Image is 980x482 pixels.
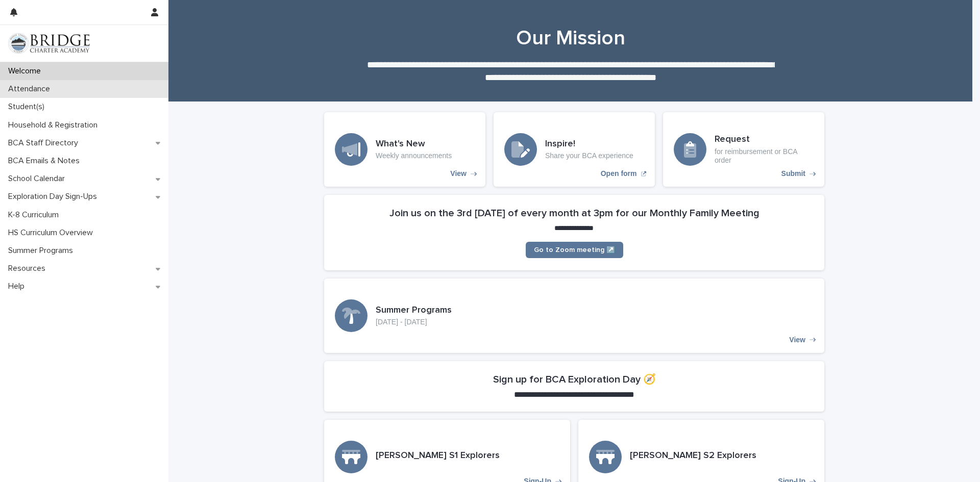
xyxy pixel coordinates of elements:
p: Welcome [4,66,49,76]
p: View [789,336,805,344]
p: Help [4,282,33,291]
h2: Sign up for BCA Exploration Day 🧭 [493,373,656,386]
h1: Our Mission [321,26,821,50]
a: Submit [663,112,824,187]
p: BCA Emails & Notes [4,156,88,166]
p: Summer Programs [4,246,81,256]
a: Open form [494,112,655,187]
p: K-8 Curriculum [4,210,67,220]
p: View [450,169,467,178]
p: School Calendar [4,174,73,184]
p: Student(s) [4,102,53,112]
img: V1C1m3IdTEidaUdm9Hs0 [8,33,90,54]
a: Go to Zoom meeting ↗️ [526,242,623,258]
h3: [PERSON_NAME] S2 Explorers [630,450,756,462]
p: Household & Registration [4,120,106,130]
p: Attendance [4,84,58,94]
p: Share your BCA experience [545,151,633,160]
p: BCA Staff Directory [4,138,86,148]
p: Open form [601,169,637,178]
p: Weekly announcements [376,151,452,160]
a: View [324,278,824,353]
h3: [PERSON_NAME] S1 Explorers [376,450,500,462]
h3: Summer Programs [376,305,452,316]
p: [DATE] - [DATE] [376,318,452,326]
p: Submit [781,169,805,178]
h3: Inspire! [545,139,633,150]
span: Go to Zoom meeting ↗️ [534,246,615,253]
h3: Request [715,134,814,145]
h3: What's New [376,139,452,150]
p: HS Curriculum Overview [4,228,101,238]
p: Exploration Day Sign-Ups [4,192,105,201]
p: Resources [4,264,54,273]
a: View [324,112,485,187]
h2: Join us on the 3rd [DATE] of every month at 3pm for our Monthly Family Meeting [389,207,759,219]
p: for reimbursement or BCA order [715,147,814,165]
